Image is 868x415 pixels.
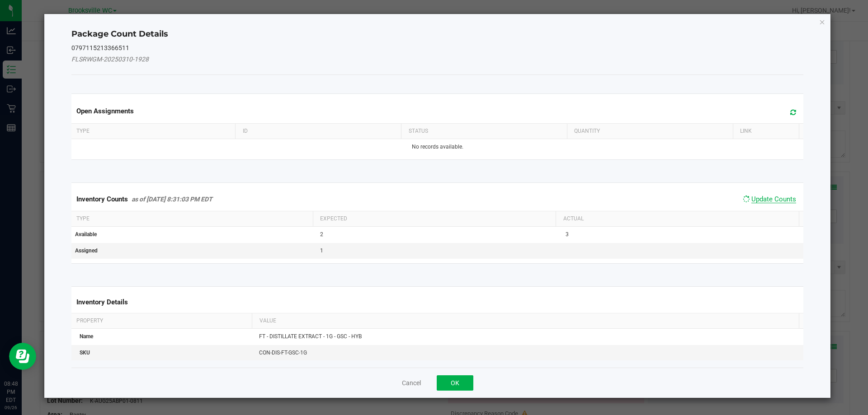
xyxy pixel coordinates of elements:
[566,231,569,238] span: 3
[80,350,90,356] span: SKU
[751,195,796,203] span: Update Counts
[71,45,804,51] h5: 0797115213366511
[402,378,421,387] button: Cancel
[71,28,804,40] h4: Package Count Details
[320,247,323,254] span: 1
[71,56,804,63] h5: FLSRWGM-20250310-1928
[563,215,584,222] span: Actual
[76,128,90,134] span: Type
[740,128,752,134] span: Link
[70,139,806,155] td: No records available.
[75,231,97,238] span: Available
[819,16,826,27] button: Close
[76,298,128,306] span: Inventory Details
[243,128,248,134] span: ID
[320,215,347,222] span: Expected
[409,128,428,134] span: Status
[76,215,90,222] span: Type
[259,350,307,356] span: CON-DIS-FT-GSC-1G
[259,317,276,324] span: Value
[259,333,362,340] span: FT - DISTILLATE EXTRACT - 1G - GSC - HYB
[320,231,323,238] span: 2
[9,343,36,370] iframe: Resource center
[75,247,98,254] span: Assigned
[574,128,600,134] span: Quantity
[76,317,103,324] span: Property
[437,375,473,391] button: OK
[76,107,134,115] span: Open Assignments
[76,195,128,203] span: Inventory Counts
[80,333,93,340] span: Name
[132,196,212,203] span: as of [DATE] 8:31:03 PM EDT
